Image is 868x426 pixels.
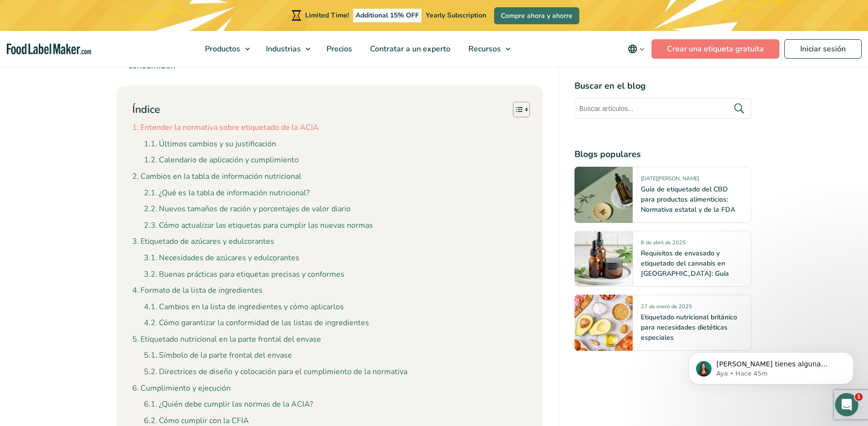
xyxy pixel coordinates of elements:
[855,393,863,401] span: 1
[132,284,263,297] a: Formato de la lista de ingredientes
[196,31,255,67] a: Productos
[144,301,344,314] a: Cambios en la lista de ingredientes y cómo aplicarlos
[426,11,486,20] span: Yearly Subscription
[144,138,276,151] a: Últimos cambios y su justificación
[574,148,751,161] h4: Blogs populares
[465,44,502,54] span: Recursos
[641,239,686,250] span: 8 de abril de 2025
[132,236,274,248] a: Etiquetado de azúcares y edulcorantes
[144,154,299,167] a: Calendario de aplicación y cumplimiento
[574,98,751,119] input: Buscar artículos...
[318,31,359,67] a: Precios
[353,9,421,22] span: Additional 15% OFF
[144,252,299,265] a: Necesidades de azúcares y edulcorantes
[144,268,344,281] a: Buenas prácticas para etiquetas precisas y conformes
[506,101,527,118] a: Toggle Table of Content
[641,185,735,214] a: Guía de etiquetado del CBD para productos alimenticios: Normativa estatal y de la FDA
[574,79,751,93] h4: Buscar en el blog
[784,39,862,59] a: Iniciar sesión
[361,31,457,67] a: Contratar a un experto
[305,11,349,20] span: Limited Time!
[132,171,301,183] a: Cambios en la tabla de información nutricional
[460,31,515,67] a: Recursos
[494,7,579,24] a: Compre ahora y ahorre
[144,220,373,232] a: Cómo actualizar las etiquetas para cumplir las nuevas normas
[641,175,699,186] span: [DATE][PERSON_NAME]
[144,203,351,216] a: Nuevos tamaños de ración y porcentajes de valor diario
[367,44,451,54] span: Contratar a un experto
[144,366,407,379] a: Directrices de diseño y colocación para el cumplimiento de la normativa
[132,102,160,117] p: Índice
[641,303,692,314] span: 27 de enero de 2025
[144,317,369,330] a: Cómo garantizar la conformidad de las listas de ingredientes
[144,349,292,362] a: Símbolo de la parte frontal del envase
[674,332,868,400] iframe: Intercom notifications mensaje
[144,398,313,411] a: ¿Quién debe cumplir las normas de la ACIA?
[324,44,353,54] span: Precios
[641,249,729,278] a: Requisitos de envasado y etiquetado del cannabis en [GEOGRAPHIC_DATA]: Guía
[651,39,779,59] a: Crear una etiqueta gratuita
[835,393,858,416] iframe: Intercom live chat
[202,44,241,54] span: Productos
[132,333,321,346] a: Etiquetado nutricional en la parte frontal del envase
[263,44,302,54] span: Industrias
[144,187,310,200] a: ¿Qué es la tabla de información nutricional?
[641,313,737,342] a: Etiquetado nutricional británico para necesidades dietéticas especiales
[132,122,319,134] a: Entender la normativa sobre etiquetado de la ACIA
[257,31,315,67] a: Industrias
[132,382,231,395] a: Cumplimiento y ejecución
